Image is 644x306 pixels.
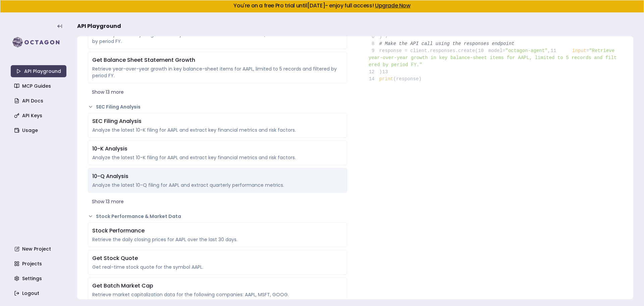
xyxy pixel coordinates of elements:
span: model= [488,48,505,53]
span: (response) [393,76,422,82]
a: API Keys [11,110,67,122]
div: Get Batch Market Cap [92,282,343,290]
a: Projects [11,258,67,270]
div: Get Balance Sheet Statement Growth [92,56,343,64]
span: "Retrieve year-over-year growth in key balance-sheet items for AAPL, limited to 5 records and fil... [369,48,617,68]
span: 9 [369,47,379,54]
div: Analyze the latest 10-K filing for AAPL and extract key financial metrics and risk factors. [92,154,343,161]
div: Stock Performance [92,227,343,235]
span: 6 [369,33,379,40]
a: MCP Guides [11,80,67,92]
span: API Playground [77,22,121,30]
a: Usage [11,124,67,136]
div: SEC Filing Analysis [92,117,343,125]
a: API Docs [11,95,67,107]
span: 8 [369,40,379,47]
div: Retrieve the daily closing prices for AAPL over the last 30 days. [92,236,343,243]
div: 10-Q Analysis [92,172,343,180]
a: API Playground [11,65,66,77]
span: 12 [369,69,379,76]
a: Settings [11,272,67,285]
div: Get Stock Quote [92,254,343,262]
a: Upgrade Now [375,2,411,9]
span: ) [369,34,382,39]
span: ) [369,69,382,75]
div: Analyze the latest 10-Q filing for AAPL and extract quarterly performance metrics. [92,182,343,188]
span: "octagon-agent" [505,48,547,53]
div: Retrieve year-over-year growth in key balance-sheet items for AAPL, limited to 5 records and filt... [92,65,343,79]
div: Retrieve year-over-year growth in key income-statement items for AAPL, limited to 5 records and f... [92,31,343,45]
span: response = client.responses.create( [369,48,478,53]
span: input [572,48,586,53]
h5: You're on a free Pro trial until [DATE] - enjoy full access! [6,3,638,8]
span: 10 [478,47,489,54]
a: New Project [11,243,67,255]
a: Logout [11,287,67,299]
span: print [379,76,393,82]
span: , [548,48,550,53]
span: 13 [382,69,393,76]
span: # Make the API call using the responses endpoint [379,41,515,46]
div: Analyze the latest 10-K filing for AAPL and extract key financial metrics and risk factors. [92,127,343,133]
img: logo-rect-yK7x_WSZ.svg [11,36,66,49]
button: Show 13 more [88,86,347,98]
span: 11 [550,47,561,54]
button: SEC Filing Analysis [88,103,347,110]
button: Show 13 more [88,195,347,208]
span: = [586,48,589,53]
div: 10-K Analysis [92,145,343,153]
div: Get real-time stock quote for the symbol AAPL. [92,264,343,270]
button: Stock Performance & Market Data [88,213,347,220]
span: 14 [369,76,379,83]
div: Retrieve market capitalization data for the following companies: AAPL, MSFT, GOOG. [92,291,343,298]
span: 7 [382,33,393,40]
